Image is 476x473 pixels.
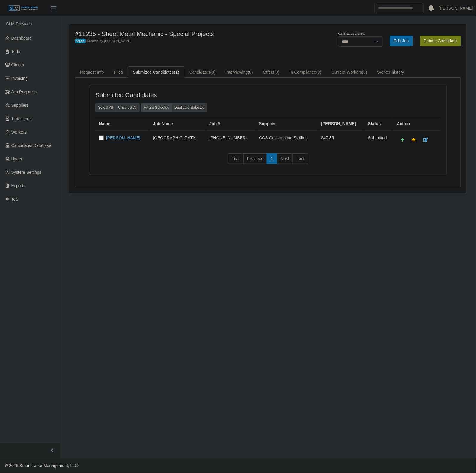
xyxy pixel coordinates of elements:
th: Supplier [255,117,317,131]
td: [PHONE_NUMBER] [206,131,255,149]
h4: Submitted Candidates [95,91,234,99]
a: Edit Job [390,36,413,46]
div: bulk actions [95,103,140,112]
span: ToS [11,197,18,201]
a: Worker history [372,66,409,78]
span: (0) [275,70,280,75]
span: Job Requests [11,89,37,94]
th: Job # [206,117,255,131]
input: Search [374,3,424,13]
span: Users [11,156,22,161]
td: CCS Construction Staffing [255,131,317,149]
span: SLM Services [6,21,32,26]
span: Created by [PERSON_NAME] [87,39,131,43]
span: Timesheets [11,116,33,121]
span: (0) [362,70,367,75]
img: SLM Logo [8,5,38,12]
span: Clients [11,63,24,67]
a: Files [109,66,128,78]
span: (0) [248,70,253,75]
span: (0) [316,70,321,75]
span: (1) [174,70,179,75]
th: [PERSON_NAME] [318,117,365,131]
a: [PERSON_NAME] [439,5,473,11]
button: Duplicate Selected [172,103,207,112]
h4: #11235 - Sheet Metal Mechanic - Special Projects [75,30,296,38]
th: Name [95,117,149,131]
span: Candidates Database [11,143,52,148]
span: Exports [11,183,25,188]
span: Suppliers [11,103,29,108]
button: Award Selected [141,103,172,112]
button: Unselect All [115,103,140,112]
a: Current Workers [326,66,372,78]
a: Submitted Candidates [128,66,184,78]
th: Status [365,117,393,131]
label: Admin Status Change: [338,32,365,36]
a: Make Team Lead [408,135,420,145]
span: Invoicing [11,76,28,81]
a: Interviewing [221,66,258,78]
span: © 2025 Smart Labor Management, LLC [5,463,78,468]
th: Job Name [149,117,206,131]
a: Add Default Cost Code [397,135,408,145]
nav: pagination [95,153,441,169]
span: Dashboard [11,36,32,41]
td: $47.85 [318,131,365,149]
div: bulk actions [141,103,207,112]
a: [PERSON_NAME] [106,135,140,140]
a: In Compliance [285,66,327,78]
td: [GEOGRAPHIC_DATA] [149,131,206,149]
th: Action [393,117,441,131]
a: Request Info [75,66,109,78]
button: Submit Candidate [420,36,461,46]
a: 1 [267,153,277,164]
span: Open [75,39,86,44]
button: Select All [95,103,116,112]
span: (0) [210,70,215,75]
td: submitted [365,131,393,149]
span: Workers [11,130,27,134]
a: Candidates [184,66,221,78]
a: Offers [258,66,285,78]
span: Todo [11,49,20,54]
span: System Settings [11,170,41,175]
